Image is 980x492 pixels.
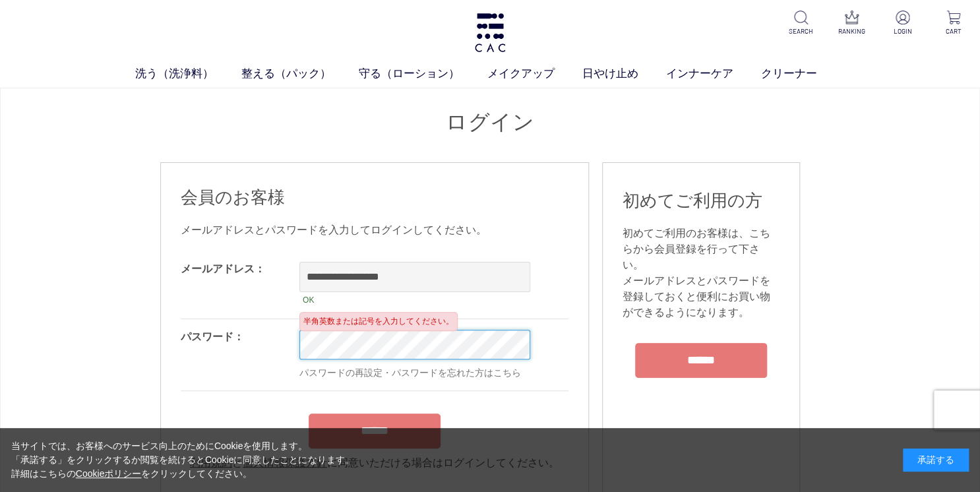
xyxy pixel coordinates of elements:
a: RANKING [836,11,868,36]
div: メールアドレスとパスワードを入力してログインしてください。 [181,222,568,238]
p: SEARCH [785,26,817,36]
a: メイクアップ [487,65,582,82]
img: logo [473,13,507,52]
div: 当サイトでは、お客様へのサービス向上のためにCookieを使用します。 「承諾する」をクリックするか閲覧を続けるとCookieに同意したことになります。 詳細はこちらの をクリックしてください。 [11,439,354,481]
label: メールアドレス： [181,263,265,274]
p: LOGIN [886,26,919,36]
p: CART [937,26,969,36]
span: 初めてご利用の方 [623,191,762,210]
div: 初めてご利用のお客様は、こちらから会員登録を行って下さい。 メールアドレスとパスワードを登録しておくと便利にお買い物ができるようになります。 [623,226,780,321]
a: 整える（パック） [241,65,359,82]
div: 半角英数または記号を入力してください。 [299,312,458,331]
a: SEARCH [785,11,817,36]
p: RANKING [836,26,868,36]
a: クリーナー [761,65,845,82]
a: LOGIN [886,11,919,36]
a: Cookieポリシー [76,468,142,479]
h1: ログイン [160,108,820,137]
a: 日やけ止め [582,65,666,82]
a: 守る（ローション） [359,65,487,82]
div: OK [299,292,530,308]
label: パスワード： [181,331,244,342]
div: 承諾する [903,448,969,472]
a: CART [937,11,969,36]
span: 会員のお客様 [181,187,285,207]
a: 洗う（洗浄料） [135,65,241,82]
a: インナーケア [666,65,761,82]
a: パスワードの再設定・パスワードを忘れた方はこちら [299,367,521,378]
